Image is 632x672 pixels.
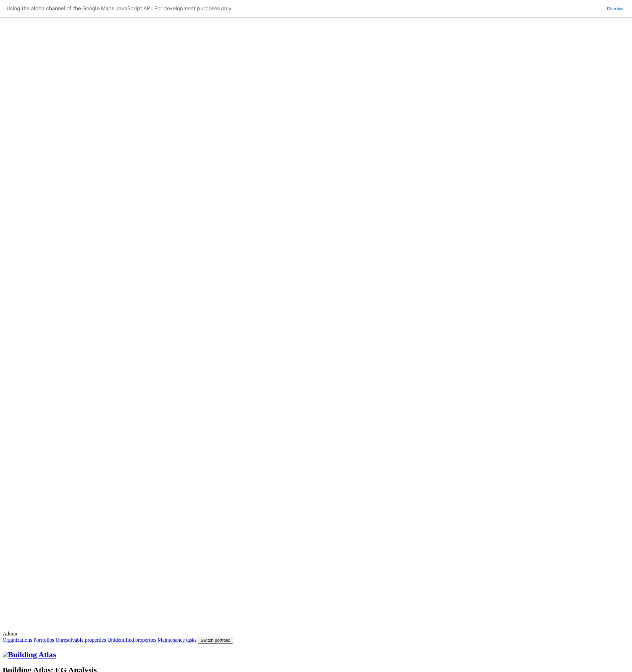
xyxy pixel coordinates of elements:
label: Admin [3,625,629,636]
a: Building Atlas [3,650,56,659]
button: Switch portfolio [198,637,233,644]
button: Dismiss [605,5,625,12]
div: Using the alpha channel of the Google Maps JavaScript API. For development purposes only. [7,4,232,13]
a: Organizations [3,637,32,643]
a: Portfolios [33,637,54,643]
a: Unresolvable properties [56,637,106,643]
a: Unidentified properties [107,637,156,643]
img: main-0bbd2752.svg [3,652,8,657]
a: Maintenance tasks [158,637,197,643]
